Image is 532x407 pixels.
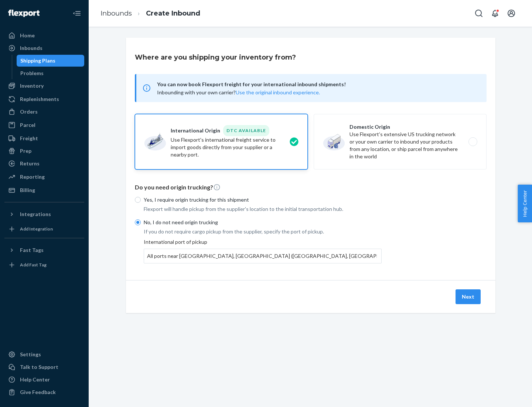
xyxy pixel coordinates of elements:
[4,42,84,54] a: Inbounds
[20,262,47,268] div: Add Fast Tag
[135,53,296,62] h3: Where are you shipping your inventory from?
[157,89,320,95] span: Inbounding with your own carrier?
[20,44,42,52] div: Inbounds
[144,228,382,235] p: If you do not require cargo pickup from the supplier, specify the port of pickup.
[146,9,200,17] a: Create Inbound
[4,80,84,92] a: Inventory
[144,205,382,213] p: Flexport will handle pickup from the supplier's location to the initial transportation hub.
[20,363,58,371] div: Talk to Support
[488,6,502,21] button: Open notifications
[20,211,51,218] div: Integrations
[20,57,55,64] div: Shipping Plans
[20,32,35,39] div: Home
[4,30,84,41] a: Home
[20,82,44,90] div: Inventory
[144,196,382,203] p: Yes, I require origin trucking for this shipment
[4,244,84,256] button: Fast Tags
[20,70,44,77] div: Problems
[20,246,44,254] div: Fast Tags
[144,219,382,226] p: No, I do not need origin trucking
[4,223,84,235] a: Add Integration
[95,3,206,24] ol: breadcrumbs
[4,184,84,196] a: Billing
[4,119,84,131] a: Parcel
[236,89,320,96] button: Use the original inbound experience.
[144,238,382,263] div: International port of pickup
[4,158,84,169] a: Returns
[4,386,84,398] button: Give Feedback
[20,160,40,167] div: Returns
[20,135,38,142] div: Freight
[20,226,53,232] div: Add Integration
[518,185,532,222] button: Help Center
[4,208,84,220] button: Integrations
[20,108,38,115] div: Orders
[4,132,84,144] a: Freight
[8,10,40,17] img: Flexport logo
[20,95,59,103] div: Replenishments
[4,349,84,360] a: Settings
[69,6,84,21] button: Close Navigation
[20,388,56,396] div: Give Feedback
[157,80,478,89] span: You can now book Flexport freight for your international inbound shipments!
[20,121,35,129] div: Parcel
[504,6,519,21] button: Open account menu
[4,93,84,105] a: Replenishments
[20,186,35,194] div: Billing
[4,106,84,118] a: Orders
[135,197,141,203] input: Yes, I require origin trucking for this shipment
[20,351,41,358] div: Settings
[17,55,85,67] a: Shipping Plans
[135,183,487,192] p: Do you need origin trucking?
[20,376,50,383] div: Help Center
[4,145,84,157] a: Prep
[456,289,481,304] button: Next
[4,171,84,183] a: Reporting
[135,219,141,225] input: No, I do not need origin trucking
[20,147,31,155] div: Prep
[17,67,85,79] a: Problems
[4,259,84,271] a: Add Fast Tag
[471,6,486,21] button: Open Search Box
[4,374,84,386] a: Help Center
[100,9,132,17] a: Inbounds
[20,173,45,181] div: Reporting
[4,361,84,373] a: Talk to Support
